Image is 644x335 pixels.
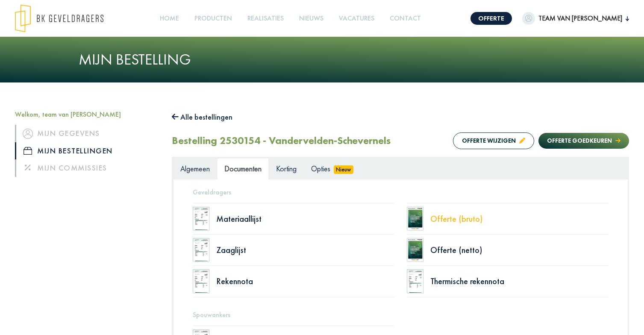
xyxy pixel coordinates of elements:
a: Mijn commissies [15,159,159,176]
span: Documenten [224,164,262,173]
div: Offerte (netto) [430,246,609,254]
span: Korting [276,164,297,173]
a: Realisaties [244,9,287,28]
a: Home [156,9,182,28]
button: team van [PERSON_NAME] [522,12,629,25]
span: Opties [311,164,330,173]
button: Offerte wijzigen [453,132,534,149]
span: Algemeen [180,164,210,173]
a: iconMijn gegevens [15,125,159,142]
img: icon [23,129,33,139]
a: Nieuws [296,9,327,28]
h5: Welkom, team van [PERSON_NAME] [15,110,159,118]
img: doc [193,238,210,262]
img: doc [193,207,210,231]
a: Producten [191,9,235,28]
img: icon [24,147,32,155]
img: doc [193,269,210,293]
h5: Spouwankers [193,311,609,319]
h2: Bestelling 2530154 - Vandervelden-Schevernels [172,135,391,147]
a: Offerte [471,12,512,25]
img: logo [15,4,103,32]
a: Vacatures [335,9,378,28]
div: Rekennota [216,277,394,285]
img: dummypic.png [522,12,535,25]
ul: Tabs [173,158,628,179]
h1: Mijn bestelling [79,50,566,69]
a: Contact [386,9,424,28]
div: Offerte (bruto) [430,215,609,223]
a: iconMijn bestellingen [15,142,159,159]
img: doc [407,238,424,262]
button: Offerte goedkeuren [538,133,629,149]
h5: Geveldragers [193,188,609,196]
div: Thermische rekennota [430,277,609,285]
span: team van [PERSON_NAME] [535,13,626,24]
button: Alle bestellingen [172,110,232,124]
img: doc [407,207,424,231]
div: Materiaallijst [216,215,394,223]
span: Nieuw [334,165,353,174]
img: doc [407,269,424,293]
div: Zaaglijst [216,246,394,254]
